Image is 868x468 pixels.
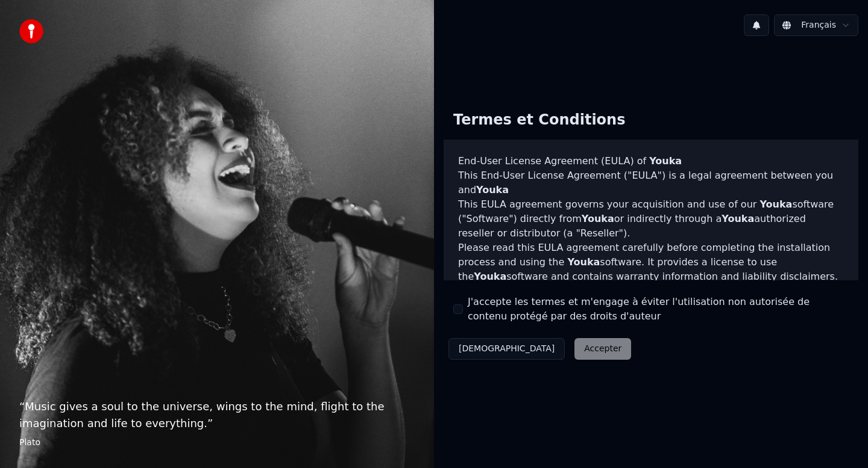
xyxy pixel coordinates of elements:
h3: End-User License Agreement (EULA) of [458,154,844,168]
label: J'accepte les termes et m'engage à éviter l'utilisation non autorisée de contenu protégé par des ... [468,295,849,324]
span: Youka [759,199,792,210]
span: Youka [649,155,682,167]
img: youka [19,19,43,43]
footer: Plato [19,437,415,449]
span: Youka [567,256,600,268]
p: This EULA agreement governs your acquisition and use of our software ("Software") directly from o... [458,197,844,241]
button: [DEMOGRAPHIC_DATA] [448,338,565,360]
span: Youka [476,184,509,196]
span: Youka [474,271,506,282]
p: This End-User License Agreement ("EULA") is a legal agreement between you and [458,168,844,197]
span: Youka [582,213,614,224]
div: Termes et Conditions [444,101,635,140]
p: “ Music gives a soul to the universe, wings to the mind, flight to the imagination and life to ev... [19,398,415,432]
p: Please read this EULA agreement carefully before completing the installation process and using th... [458,241,844,284]
span: Youka [722,213,754,224]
